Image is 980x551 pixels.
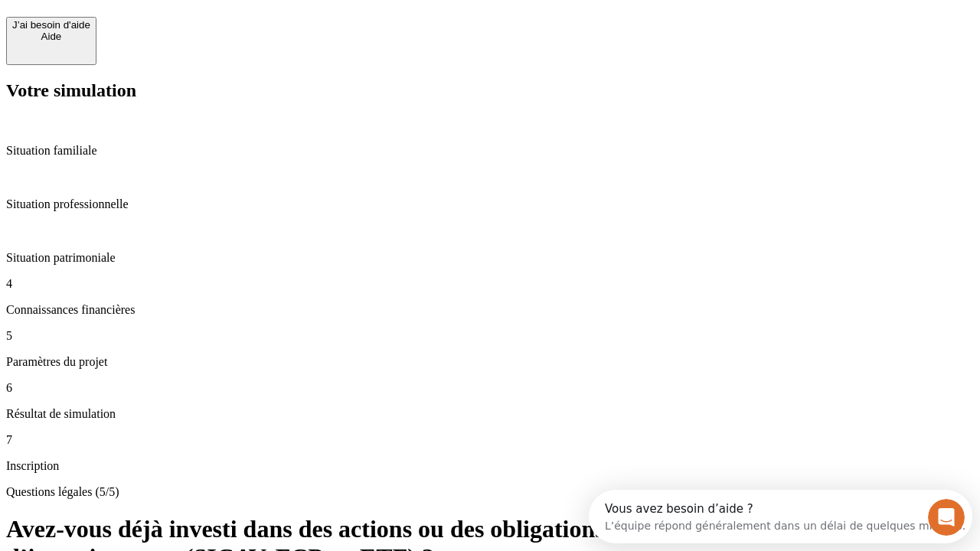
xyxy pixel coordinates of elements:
[6,303,974,317] p: Connaissances financières
[6,251,974,265] p: Situation patrimoniale
[6,381,974,395] p: 6
[589,490,972,543] iframe: Intercom live chat discovery launcher
[6,17,96,65] button: J’ai besoin d'aideAide
[6,80,974,101] h2: Votre simulation
[6,277,974,291] p: 4
[6,144,974,158] p: Situation familiale
[16,25,377,41] div: L’équipe répond généralement dans un délai de quelques minutes.
[12,31,90,42] div: Aide
[16,13,377,25] div: Vous avez besoin d’aide ?
[6,485,974,499] p: Questions légales (5/5)
[6,6,422,48] div: Ouvrir le Messenger Intercom
[12,19,90,31] div: J’ai besoin d'aide
[928,499,965,536] iframe: Intercom live chat
[6,433,974,447] p: 7
[6,407,974,421] p: Résultat de simulation
[6,329,974,343] p: 5
[6,355,974,369] p: Paramètres du projet
[6,459,974,473] p: Inscription
[6,197,974,211] p: Situation professionnelle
